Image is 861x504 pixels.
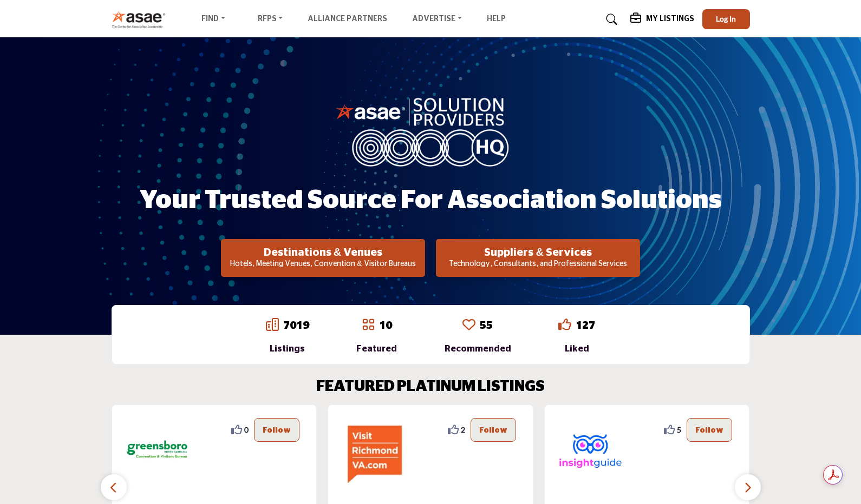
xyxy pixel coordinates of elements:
[677,424,681,435] span: 5
[596,11,624,28] a: Search
[558,342,595,355] div: Liked
[316,378,545,396] h2: FEATURED PLATINUM LISTINGS
[462,318,475,333] a: Go to Recommended
[336,95,525,167] img: image
[224,246,422,259] h2: Destinations & Venues
[702,9,750,29] button: Log In
[308,15,387,23] a: Alliance Partners
[250,12,291,27] a: RFPs
[379,320,392,331] a: 10
[487,15,506,23] a: Help
[439,246,637,259] h2: Suppliers & Services
[479,424,507,436] p: Follow
[125,418,190,483] img: Greensboro Area CVB
[687,418,732,442] button: Follow
[356,342,397,355] div: Featured
[405,12,469,27] a: Advertise
[576,320,595,331] a: 127
[224,259,422,270] p: Hotels, Meeting Venues, Convention & Visitor Bureaus
[558,418,623,483] img: Insight Guide LLC
[112,10,172,28] img: Site Logo
[439,259,637,270] p: Technology, Consultants, and Professional Services
[716,14,736,23] span: Log In
[558,318,571,331] i: Go to Liked
[471,418,516,442] button: Follow
[445,342,511,355] div: Recommended
[266,342,309,355] div: Listings
[194,12,233,27] a: Find
[341,418,406,483] img: Richmond Region Tourism
[140,184,722,217] h1: Your Trusted Source for Association Solutions
[362,318,375,333] a: Go to Featured
[244,424,249,435] span: 0
[480,320,493,331] a: 55
[436,239,640,277] button: Suppliers & Services Technology, Consultants, and Professional Services
[461,424,465,435] span: 2
[283,320,309,331] a: 7019
[254,418,299,442] button: Follow
[263,424,291,436] p: Follow
[646,14,694,24] h5: My Listings
[221,239,425,277] button: Destinations & Venues Hotels, Meeting Venues, Convention & Visitor Bureaus
[695,424,723,436] p: Follow
[630,13,694,26] div: My Listings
